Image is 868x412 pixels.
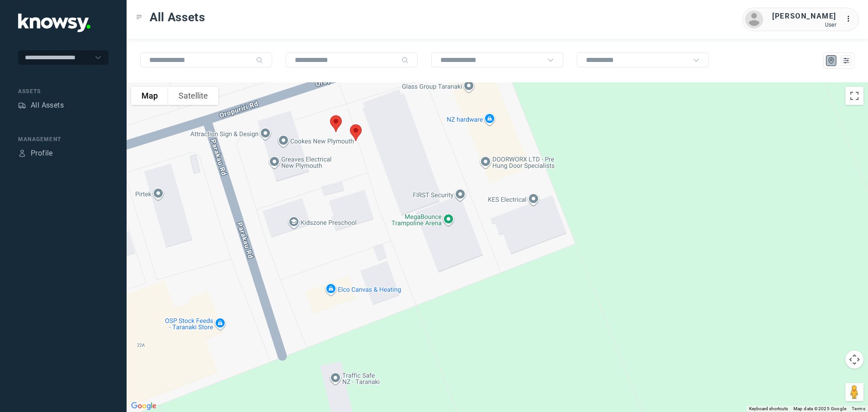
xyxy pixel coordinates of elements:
[845,14,856,24] div: :
[18,148,53,159] a: ProfileProfile
[772,11,836,22] div: [PERSON_NAME]
[18,149,26,157] div: Profile
[150,9,205,25] span: All Assets
[131,87,168,105] button: Show street map
[749,406,788,412] button: Keyboard shortcuts
[129,400,159,412] a: Open this area in Google Maps (opens a new window)
[845,87,863,105] button: Toggle fullscreen view
[401,57,409,64] div: Search
[18,14,90,32] img: Application Logo
[846,15,855,22] tspan: ...
[842,57,850,65] div: List
[845,350,863,369] button: Map camera controls
[845,383,863,401] button: Drag Pegman onto the map to open Street View
[827,57,835,65] div: Map
[772,22,836,28] div: User
[793,406,846,411] span: Map data ©2025 Google
[18,100,64,111] a: AssetsAll Assets
[31,100,64,111] div: All Assets
[31,148,53,159] div: Profile
[168,87,218,105] button: Show satellite imagery
[136,14,142,20] div: Toggle Menu
[129,400,159,412] img: Google
[256,57,263,64] div: Search
[18,135,108,143] div: Management
[845,14,856,26] div: :
[852,406,865,411] a: Terms (opens in new tab)
[18,101,26,109] div: Assets
[18,87,108,95] div: Assets
[745,10,763,28] img: avatar.png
